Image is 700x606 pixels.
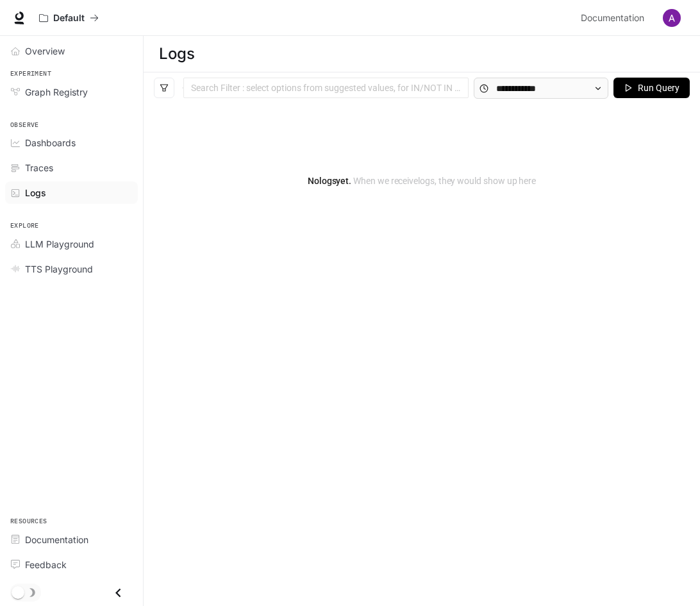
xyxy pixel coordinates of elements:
[25,558,67,571] span: Feedback
[581,10,644,26] span: Documentation
[5,81,138,103] a: Graph Registry
[53,13,85,24] p: Default
[25,237,94,251] span: LLM Playground
[5,181,138,204] a: Logs
[25,186,46,199] span: Logs
[154,78,174,98] button: filter
[308,174,536,188] article: No logs yet.
[25,136,76,149] span: Dashboards
[5,553,138,576] a: Feedback
[5,131,138,154] a: Dashboards
[576,5,654,31] a: Documentation
[5,156,138,179] a: Traces
[25,44,65,58] span: Overview
[12,585,24,599] span: Dark mode toggle
[638,81,679,95] span: Run Query
[5,258,138,280] a: TTS Playground
[104,580,133,606] button: Close drawer
[25,262,93,276] span: TTS Playground
[351,176,536,186] span: When we receive logs , they would show up here
[25,85,88,99] span: Graph Registry
[25,533,88,546] span: Documentation
[5,528,138,551] a: Documentation
[663,9,681,27] img: User avatar
[160,83,169,92] span: filter
[159,41,194,67] h1: Logs
[5,233,138,255] a: LLM Playground
[33,5,104,31] button: All workspaces
[5,40,138,62] a: Overview
[659,5,685,31] button: User avatar
[613,78,690,98] button: Run Query
[25,161,53,174] span: Traces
